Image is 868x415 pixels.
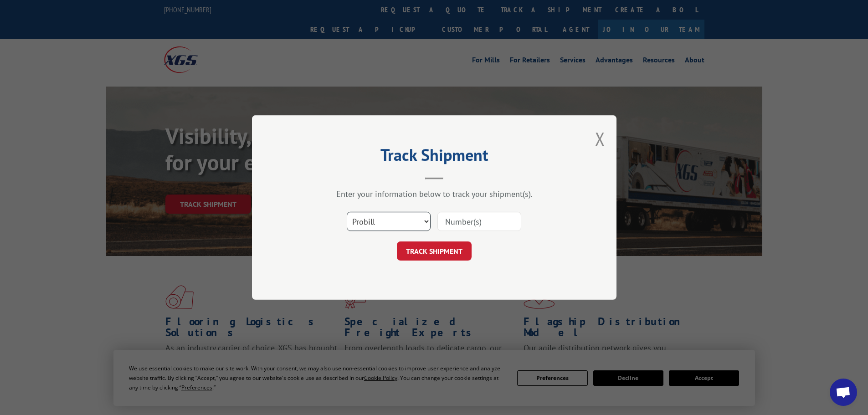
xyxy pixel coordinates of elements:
[595,127,605,151] button: Close modal
[830,379,857,406] div: Open chat
[397,241,472,261] button: TRACK SHIPMENT
[437,212,521,231] input: Number(s)
[298,149,571,166] h2: Track Shipment
[298,189,571,199] div: Enter your information below to track your shipment(s).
